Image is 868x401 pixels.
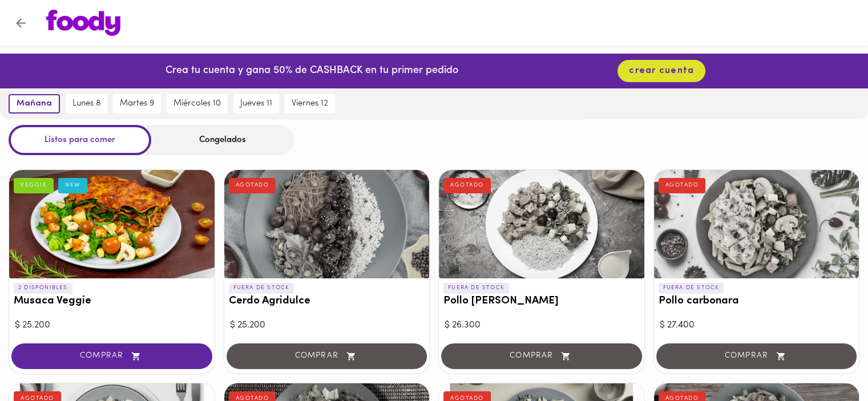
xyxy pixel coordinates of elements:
[46,10,120,36] img: logo.png
[230,319,424,332] div: $ 25.200
[660,319,854,332] div: $ 27.400
[285,94,335,114] button: viernes 12
[120,99,154,109] span: martes 9
[11,343,212,369] button: COMPRAR
[66,94,107,114] button: lunes 8
[72,99,100,109] span: lunes 8
[233,94,279,114] button: jueves 11
[58,178,87,193] div: NEW
[229,178,276,193] div: AGOTADO
[9,125,151,155] div: Listos para comer
[229,283,294,293] p: FUERA DE STOCK
[9,94,60,114] button: mañana
[15,319,209,332] div: $ 25.200
[14,283,72,293] p: 2 DISPONIBLES
[443,178,491,193] div: AGOTADO
[629,66,694,76] span: crear cuenta
[165,64,458,79] p: Crea tu cuenta y gana 50% de CASHBACK en tu primer pedido
[659,283,724,293] p: FUERA DE STOCK
[167,94,228,114] button: miércoles 10
[659,178,706,193] div: AGOTADO
[443,295,640,307] h3: Pollo [PERSON_NAME]
[659,295,855,307] h3: Pollo carbonara
[229,295,425,307] h3: Cerdo Agridulce
[9,170,215,278] div: Musaca Veggie
[439,170,644,278] div: Pollo Tikka Massala
[445,319,639,332] div: $ 26.300
[224,170,430,278] div: Cerdo Agridulce
[113,94,161,114] button: martes 9
[14,295,210,307] h3: Musaca Veggie
[240,99,272,109] span: jueves 11
[802,335,857,390] iframe: Messagebird Livechat Widget
[17,99,52,109] span: mañana
[26,351,198,361] span: COMPRAR
[151,125,294,155] div: Congelados
[443,283,509,293] p: FUERA DE STOCK
[617,60,705,82] button: crear cuenta
[14,178,54,193] div: VEGGIE
[7,9,35,37] button: Volver
[654,170,859,278] div: Pollo carbonara
[173,99,221,109] span: miércoles 10
[292,99,328,109] span: viernes 12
